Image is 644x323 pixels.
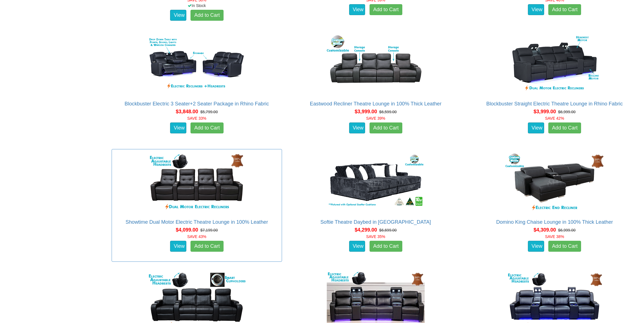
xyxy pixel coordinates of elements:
[349,241,365,252] a: View
[496,219,613,225] a: Domino King Chaise Lounge in 100% Thick Leather
[548,122,581,134] a: Add to Cart
[176,227,198,233] span: $4,099.00
[170,241,186,252] a: View
[370,241,402,252] a: Add to Cart
[548,241,581,252] a: Add to Cart
[126,219,268,225] a: Showtime Dual Motor Electric Theatre Lounge in 100% Leather
[528,241,544,252] a: View
[187,116,206,121] font: SAVE 33%
[366,116,385,121] font: SAVE 39%
[379,110,397,114] del: $6,599.00
[320,219,431,225] a: Softie Theatre Daybed in [GEOGRAPHIC_DATA]
[486,101,623,107] a: Blockbuster Straight Electric Theatre Lounge in Rhino Fabric
[545,234,564,239] font: SAVE 38%
[146,34,247,95] img: Blockbuster Electric 3 Seater+2 Seater Package in Rhino Fabric
[355,227,377,233] span: $4,299.00
[170,122,186,134] a: View
[191,241,223,252] a: Add to Cart
[545,116,564,121] font: SAVE 42%
[349,122,365,134] a: View
[528,4,544,15] a: View
[191,122,223,134] a: Add to Cart
[370,122,402,134] a: Add to Cart
[176,109,198,114] span: $3,848.00
[325,34,426,95] img: Eastwood Recliner Theatre Lounge in 100% Thick Leather
[170,10,186,21] a: View
[200,110,218,114] del: $5,799.00
[504,152,605,214] img: Domino King Chaise Lounge in 100% Thick Leather
[366,234,385,239] font: SAVE 35%
[533,109,556,114] span: $3,999.00
[191,10,223,21] a: Add to Cart
[533,227,556,233] span: $4,309.00
[200,228,218,232] del: $7,199.00
[146,152,247,214] img: Showtime Dual Motor Electric Theatre Lounge in 100% Leather
[548,4,581,15] a: Add to Cart
[355,109,377,114] span: $3,999.00
[111,3,283,8] div: In Stock
[528,122,544,134] a: View
[558,228,575,232] del: $6,999.00
[504,34,605,95] img: Blockbuster Straight Electric Theatre Lounge in Rhino Fabric
[325,152,426,214] img: Softie Theatre Daybed in Fabric
[379,228,397,232] del: $6,699.00
[310,101,441,107] a: Eastwood Recliner Theatre Lounge in 100% Thick Leather
[558,110,575,114] del: $6,999.00
[124,101,269,107] a: Blockbuster Electric 3 Seater+2 Seater Package in Rhino Fabric
[349,4,365,15] a: View
[187,234,206,239] font: SAVE 43%
[370,4,402,15] a: Add to Cart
